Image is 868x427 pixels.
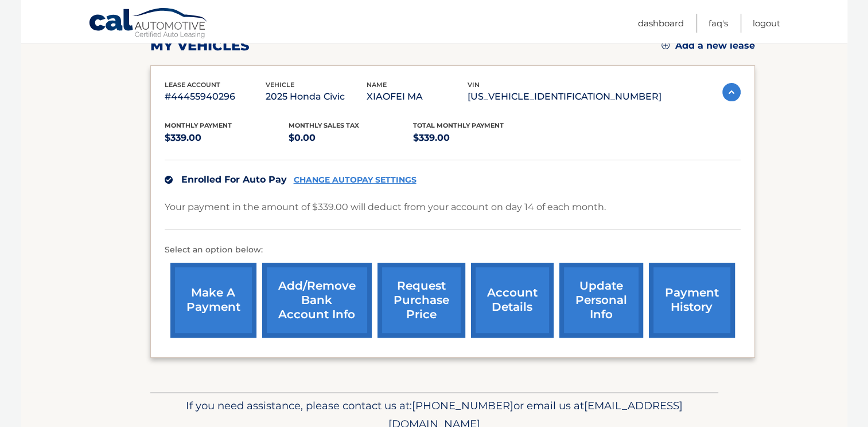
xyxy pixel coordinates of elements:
[377,263,465,338] a: request purchase price
[753,14,780,33] a: Logout
[559,263,643,338] a: update personal info
[165,199,606,215] p: Your payment in the amount of $339.00 will deduct from your account on day 14 of each month.
[412,399,513,412] span: [PHONE_NUMBER]
[165,176,173,184] img: check.svg
[468,89,661,105] p: [US_VEHICLE_IDENTIFICATION_NUMBER]
[289,121,359,129] span: Monthly sales Tax
[468,81,480,89] span: vin
[661,40,755,52] a: Add a new lease
[170,263,256,338] a: make a payment
[661,41,670,49] img: add.svg
[289,130,413,146] p: $0.00
[709,14,728,33] a: FAQ's
[150,37,250,54] h2: my vehicles
[367,81,387,89] span: name
[165,121,232,129] span: Monthly Payment
[367,89,468,105] p: XIAOFEI MA
[165,89,266,105] p: #44455940296
[88,7,209,41] a: Cal Automotive
[471,263,554,338] a: account details
[165,81,220,89] span: lease account
[262,263,372,338] a: Add/Remove bank account info
[266,89,367,105] p: 2025 Honda Civic
[649,263,735,338] a: payment history
[165,243,741,257] p: Select an option below:
[181,174,287,185] span: Enrolled For Auto Pay
[294,175,417,185] a: CHANGE AUTOPAY SETTINGS
[266,81,294,89] span: vehicle
[722,83,741,101] img: accordion-active.svg
[413,121,504,129] span: Total Monthly Payment
[638,14,684,33] a: Dashboard
[165,130,289,146] p: $339.00
[413,130,538,146] p: $339.00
